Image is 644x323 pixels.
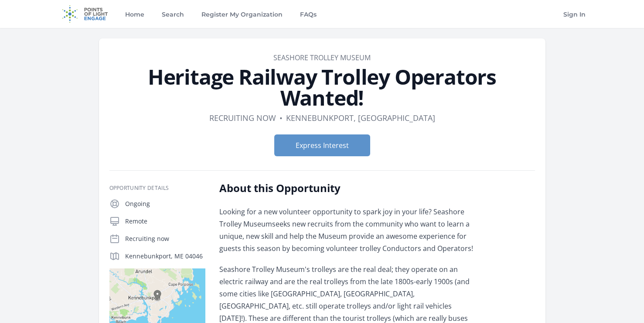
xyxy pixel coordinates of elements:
h2: About this Opportunity [219,181,474,195]
p: Recruiting now [125,234,205,243]
dd: Recruiting now [209,112,276,124]
p: Kennebunkport, ME 04046 [125,252,205,261]
h1: Heritage Railway Trolley Operators Wanted! [109,66,535,108]
h3: Opportunity Details [109,185,205,192]
div: • [279,112,283,124]
p: Remote [125,217,205,226]
p: Ongoing [125,199,205,208]
p: Looking for a new volunteer opportunity to spark joy in your life? Seashore Trolley Museumseeks n... [219,206,474,254]
a: Seashore Trolley Museum [273,53,371,62]
button: Express Interest [274,134,370,156]
dd: Kennebunkport, [GEOGRAPHIC_DATA] [286,112,435,124]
